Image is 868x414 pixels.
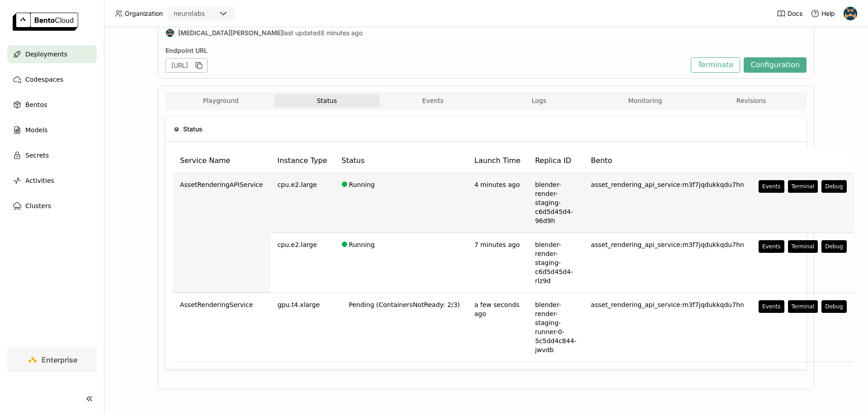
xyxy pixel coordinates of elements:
[13,13,78,31] img: logo
[844,7,857,20] img: Nikita Sergievskii
[7,146,97,164] a: Secrets
[7,347,97,372] a: Enterprise
[321,29,363,37] span: 8 minutes ago
[474,241,520,248] span: 7 minutes ago
[7,172,97,190] a: Activities
[821,240,846,253] button: Debug
[335,293,467,362] td: Pending (ContainersNotReady: 2/3)
[7,45,97,63] a: Deployments
[777,9,802,18] a: Docs
[25,125,47,135] span: Models
[335,233,467,293] td: Running
[25,74,63,85] span: Codespaces
[691,57,740,73] button: Terminate
[7,121,97,139] a: Models
[180,180,263,189] span: AssetRenderingAPIService
[584,233,751,293] td: asset_rendering_api_service:m3f7jqdukkqdu7hn
[270,233,335,293] td: cpu.e2.large
[270,293,335,362] td: gpu.t4.xlarge
[698,94,804,107] button: Revisions
[528,233,584,293] td: blender-render-staging-c6d5d45d4-rlz9d
[178,29,283,37] strong: [MEDICAL_DATA][PERSON_NAME]
[762,303,781,310] div: Events
[180,300,253,309] span: AssetRenderingService
[7,70,97,88] a: Codespaces
[821,9,835,18] span: Help
[486,94,592,107] button: Logs
[821,300,846,313] button: Debug
[125,9,163,18] span: Organization
[335,173,467,233] td: Running
[380,94,486,107] button: Events
[173,149,270,173] th: Service Name
[528,149,584,173] th: Replica ID
[270,173,335,233] td: cpu.e2.large
[168,94,274,107] button: Playground
[788,240,818,253] button: Terminal
[206,9,207,19] input: Selected neurolabs.
[584,149,751,173] th: Bento
[25,49,67,60] span: Deployments
[811,9,835,18] div: Help
[759,240,784,253] button: Events
[759,300,784,313] button: Events
[474,181,520,188] span: 4 minutes ago
[270,149,335,173] th: Instance Type
[744,57,807,73] button: Configuration
[584,173,751,233] td: asset_rendering_api_service:m3f7jqdukkqdu7hn
[762,243,781,250] div: Events
[25,99,47,110] span: Bentos
[474,301,519,317] span: a few seconds ago
[528,173,584,233] td: blender-render-staging-c6d5d45d4-96d9h
[335,149,467,173] th: Status
[25,200,51,211] span: Clusters
[165,28,372,37] div: last updated
[25,150,49,161] span: Secrets
[7,96,97,114] a: Bentos
[788,300,818,313] button: Terminal
[762,183,781,190] div: Events
[166,29,174,37] img: Nikita Sergievskii
[788,180,818,193] button: Terminal
[183,124,203,134] span: Status
[165,47,686,55] div: Endpoint URL
[821,180,846,193] button: Debug
[759,180,784,193] button: Events
[788,9,802,18] span: Docs
[274,94,380,107] button: Status
[467,149,528,173] th: Launch Time
[584,293,751,362] td: asset_rendering_api_service:m3f7jqdukkqdu7hn
[165,58,208,73] div: [URL]
[174,9,205,18] div: neurolabs
[592,94,698,107] button: Monitoring
[42,355,77,364] span: Enterprise
[528,293,584,362] td: blender-render-staging-runner-0-5c5dd4c844-jwvdb
[7,197,97,215] a: Clusters
[25,175,54,186] span: Activities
